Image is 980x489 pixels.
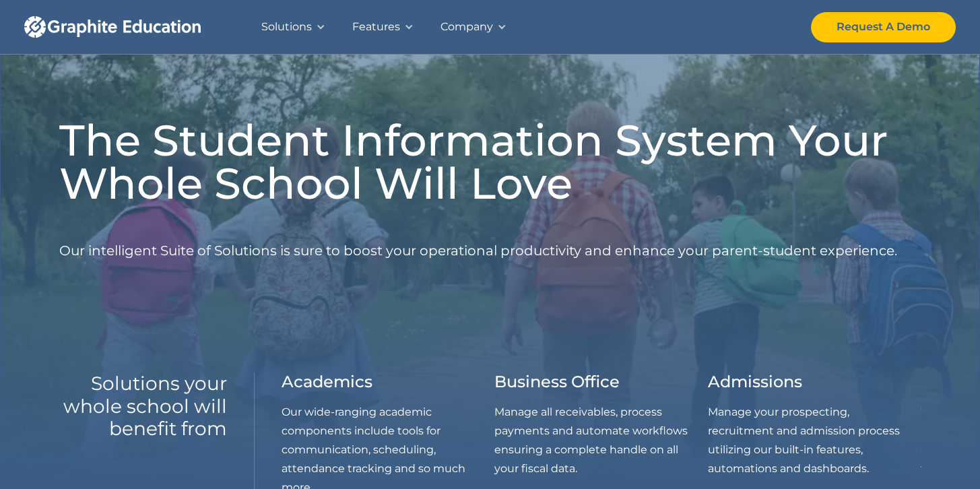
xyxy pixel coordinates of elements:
[494,372,620,392] h3: Business Office
[440,18,493,36] div: Company
[59,372,227,441] h2: Solutions your whole school will benefit from
[708,372,802,392] h3: Admissions
[708,403,921,478] p: Manage your prospecting, recruitment and admission process utilizing our built-in features, autom...
[352,18,400,36] div: Features
[494,403,708,478] p: Manage all receivables, process payments and automate workflows ensuring a complete handle on all...
[837,18,930,36] div: Request A Demo
[282,372,372,392] h3: Academics
[59,119,921,205] h1: The Student Information System Your Whole School Will Love
[811,12,956,42] a: Request A Demo
[261,18,312,36] div: Solutions
[59,216,897,286] p: Our intelligent Suite of Solutions is sure to boost your operational productivity and enhance you...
